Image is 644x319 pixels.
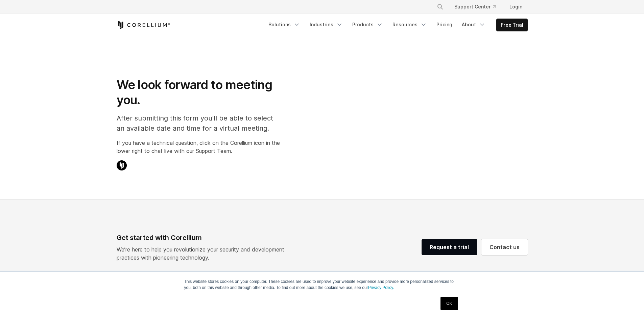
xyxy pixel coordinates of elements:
a: Corellium Home [117,21,170,29]
a: OK [440,297,458,310]
div: Navigation Menu [429,1,528,13]
a: Pricing [432,19,456,31]
a: Request a trial [422,239,477,255]
a: Products [348,19,387,31]
a: Resources [388,19,431,31]
a: Contact us [481,239,528,255]
a: Support Center [449,1,501,13]
a: About [458,19,490,31]
a: Free Trial [497,19,527,31]
a: Privacy Policy. [368,285,394,290]
p: If you have a technical question, click on the Corellium icon in the lower right to chat live wit... [117,139,280,155]
h1: We look forward to meeting you. [117,77,280,108]
a: Login [504,1,528,13]
img: Corellium Chat Icon [117,160,127,170]
div: Get started with Corellium [117,233,290,243]
button: Search [434,1,446,13]
p: We’re here to help you revolutionize your security and development practices with pioneering tech... [117,245,290,262]
a: Industries [306,19,347,31]
div: Navigation Menu [264,19,528,31]
p: After submitting this form you'll be able to select an available date and time for a virtual meet... [117,113,280,133]
a: Solutions [264,19,304,31]
p: This website stores cookies on your computer. These cookies are used to improve your website expe... [184,278,460,291]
